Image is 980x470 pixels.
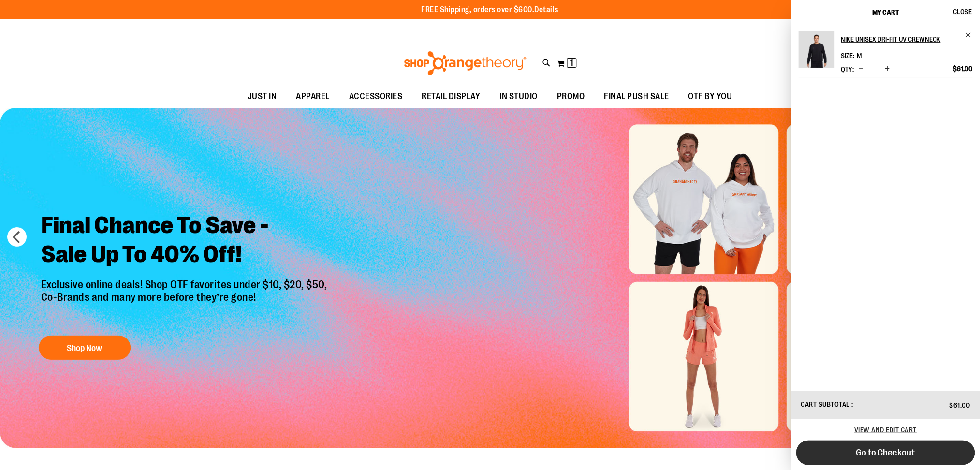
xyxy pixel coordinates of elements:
[500,86,538,107] span: IN STUDIO
[34,204,337,279] h2: Final Chance To Save - Sale Up To 40% Off!
[34,204,337,365] a: Final Chance To Save -Sale Up To 40% Off! Exclusive online deals! Shop OTF favorites under $10, $...
[349,86,403,107] span: ACCESSORIES
[248,86,277,107] span: JUST IN
[296,86,330,107] span: APPAREL
[412,86,490,108] a: RETAIL DISPLAY
[873,8,899,16] span: My Cart
[953,64,973,73] span: $61.00
[679,86,742,108] a: OTF BY YOU
[799,31,835,74] a: Nike Unisex Dri-FIT UV Crewneck
[841,31,960,47] h2: Nike Unisex Dri-FIT UV Crewneck
[547,86,595,108] a: PROMO
[883,64,892,74] button: Increase product quantity
[856,447,915,458] span: Go to Checkout
[950,401,970,409] span: $61.00
[422,4,559,15] p: FREE Shipping, orders over $600.
[965,31,973,39] a: Remove item
[801,400,850,408] span: Cart Subtotal
[287,86,340,108] a: APPAREL
[570,58,573,68] span: 1
[339,86,412,108] a: ACCESSORIES
[490,86,548,108] a: IN STUDIO
[841,52,855,59] dt: Size
[953,8,972,15] span: Close
[422,86,481,107] span: RETAIL DISPLAY
[855,426,917,434] a: View and edit cart
[841,65,854,73] label: Qty
[799,31,973,78] li: Product
[796,441,975,465] button: Go to Checkout
[857,52,862,59] span: M
[39,336,131,360] button: Shop Now
[403,51,528,75] img: Shop Orangetheory
[841,31,973,47] a: Nike Unisex Dri-FIT UV Crewneck
[557,86,585,107] span: PROMO
[535,5,559,14] a: Details
[7,227,27,247] button: prev
[799,31,835,68] img: Nike Unisex Dri-FIT UV Crewneck
[604,86,670,107] span: FINAL PUSH SALE
[34,279,337,326] p: Exclusive online deals! Shop OTF favorites under $10, $20, $50, Co-Brands and many more before th...
[595,86,679,108] a: FINAL PUSH SALE
[238,86,287,108] a: JUST IN
[688,86,732,107] span: OTF BY YOU
[857,64,866,74] button: Decrease product quantity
